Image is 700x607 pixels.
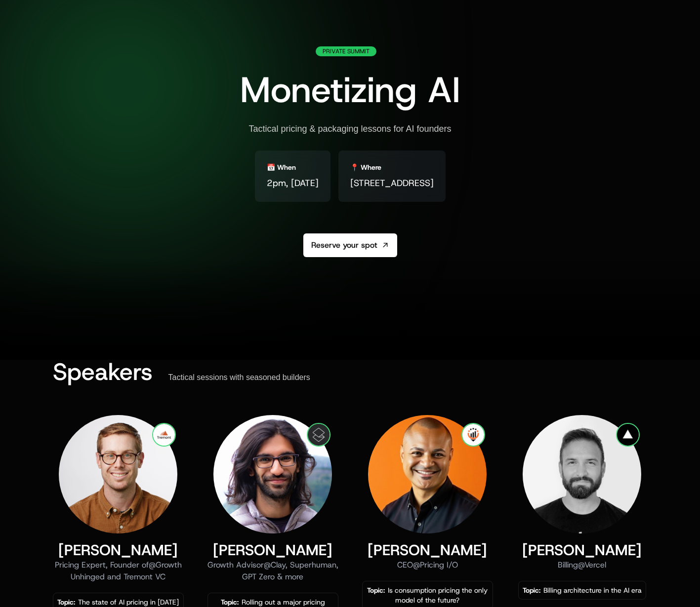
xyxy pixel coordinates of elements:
[213,415,332,533] img: Gaurav Vohra
[53,559,184,583] div: Pricing Expert, Founder of @ Growth Unhinged and Tremont VC
[523,415,641,533] img: Shar Dara
[221,598,239,607] span: Topic:
[248,123,451,135] div: Tactical pricing & packaging lessons for AI founders
[350,176,434,190] span: [STREET_ADDRESS]
[316,46,376,56] div: Private Summit
[518,541,646,559] div: [PERSON_NAME]
[307,423,330,447] img: Clay, Superhuman, GPT Zero & more
[362,541,493,559] div: [PERSON_NAME]
[57,597,179,607] div: The state of AI pricing in [DATE]
[53,541,184,559] div: [PERSON_NAME]
[523,586,540,595] span: Topic:
[362,559,493,571] div: CEO @ Pricing I/O
[523,585,642,595] div: Billing architecture in the AI era
[240,66,460,114] span: Monetizing AI
[368,415,487,533] img: Marcos Rivera
[616,423,640,447] img: Vercel
[518,559,646,571] div: Billing @ Vercel
[461,423,485,447] img: Pricing I/O
[367,585,489,605] div: Is consumption pricing the only model of the future?
[350,162,381,172] div: 📍 Where
[267,176,319,190] span: 2pm, [DATE]
[367,586,385,595] span: Topic:
[59,415,177,533] img: Kyle Poyar
[57,598,75,607] span: Topic:
[207,559,338,583] div: Growth Advisor @ Clay, Superhuman, GPT Zero & more
[152,423,176,447] img: Growth Unhinged and Tremont VC
[168,373,310,382] div: Tactical sessions with seasoned builders
[267,162,296,172] div: 📅 When
[303,233,397,257] a: Reserve your spot
[207,541,338,559] div: [PERSON_NAME]
[53,356,153,387] span: Speakers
